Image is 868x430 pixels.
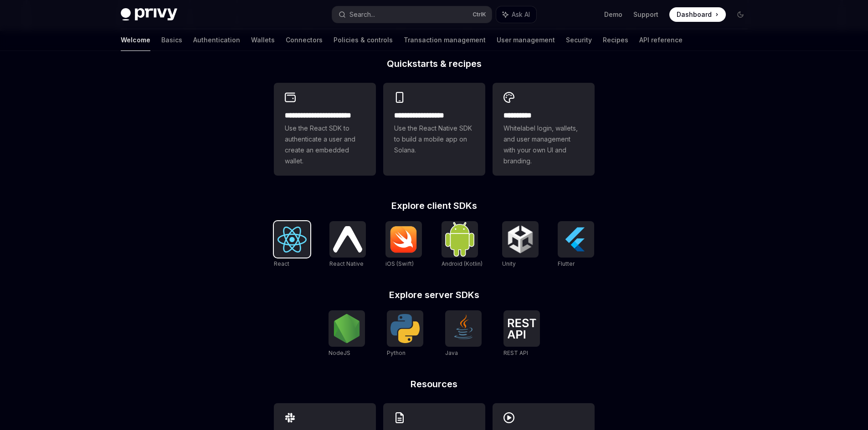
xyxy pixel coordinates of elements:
a: Wallets [251,29,275,51]
button: Search...CtrlK [332,6,492,23]
span: Unity [502,260,516,267]
a: Android (Kotlin)Android (Kotlin) [442,221,483,268]
a: Transaction management [404,29,486,51]
a: JavaJava [445,310,482,358]
span: React Native [329,260,364,267]
img: dark logo [121,8,177,21]
a: NodeJSNodeJS [329,310,365,358]
a: **** **** **** ***Use the React Native SDK to build a mobile app on Solana. [383,83,485,176]
a: Connectors [286,29,323,51]
a: User management [497,29,555,51]
a: **** *****Whitelabel login, wallets, and user management with your own UI and branding. [493,83,595,176]
a: UnityUnity [502,221,539,268]
img: Java [449,314,478,343]
a: ReactReact [274,221,310,268]
a: iOS (Swift)iOS (Swift) [385,221,422,268]
h2: Resources [274,379,595,389]
a: Recipes [603,29,628,51]
a: PythonPython [387,310,423,358]
span: Ctrl K [473,11,486,18]
img: iOS (Swift) [389,226,418,253]
a: Dashboard [669,7,726,22]
span: REST API [503,349,528,356]
a: Basics [161,29,182,51]
img: Unity [506,225,535,254]
a: React NativeReact Native [329,221,366,268]
img: Android (Kotlin) [445,222,474,256]
span: iOS (Swift) [385,260,414,267]
span: React [274,260,289,267]
h2: Quickstarts & recipes [274,59,595,68]
span: Ask AI [512,10,530,19]
span: Android (Kotlin) [442,260,483,267]
a: REST APIREST API [503,310,540,358]
img: NodeJS [332,314,361,343]
h2: Explore client SDKs [274,201,595,210]
a: FlutterFlutter [558,221,594,268]
span: NodeJS [329,349,350,356]
img: REST API [507,319,536,339]
img: React Native [333,226,362,252]
span: Flutter [558,260,575,267]
h2: Explore server SDKs [274,290,595,299]
a: Policies & controls [334,29,393,51]
a: Security [566,29,592,51]
img: Flutter [561,225,591,254]
a: Demo [604,10,622,19]
a: Support [633,10,658,19]
a: API reference [639,29,683,51]
span: Dashboard [677,10,712,19]
img: Python [390,314,420,343]
img: React [277,227,307,253]
button: Toggle dark mode [733,7,748,22]
a: Welcome [121,29,150,51]
span: Use the React Native SDK to build a mobile app on Solana. [394,123,474,156]
button: Ask AI [496,6,536,23]
span: Java [445,349,458,356]
a: Authentication [193,29,240,51]
div: Search... [349,9,375,20]
span: Python [387,349,406,356]
span: Whitelabel login, wallets, and user management with your own UI and branding. [503,123,584,167]
span: Use the React SDK to authenticate a user and create an embedded wallet. [285,123,365,167]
